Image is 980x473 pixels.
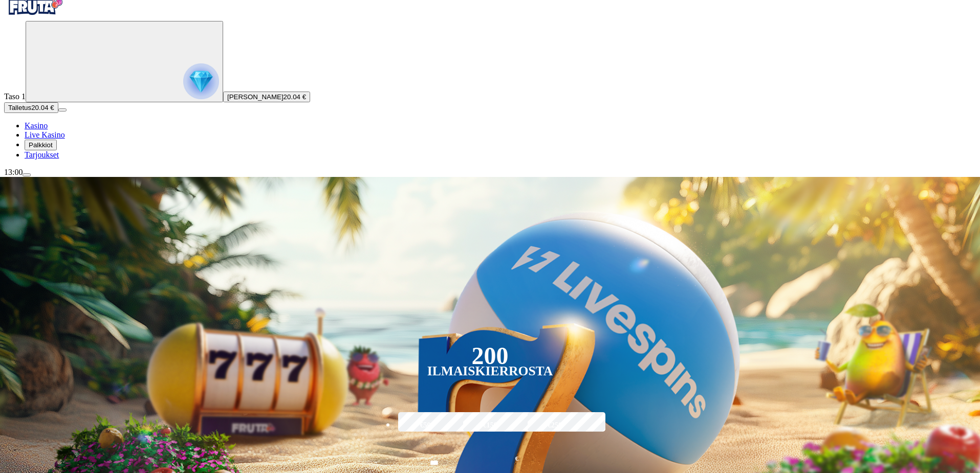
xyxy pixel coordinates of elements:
span: Kasino [25,121,48,130]
button: reward iconPalkkiot [25,140,57,150]
span: Taso 1 [4,92,26,101]
span: 20.04 € [284,93,306,101]
span: € [515,454,518,464]
a: diamond iconKasino [25,121,48,130]
button: reward progress [26,21,223,102]
img: reward progress [183,63,219,99]
label: €150 [461,411,520,440]
button: menu [23,173,31,176]
a: gift-inverted iconTarjoukset [25,150,59,159]
span: Tarjoukset [25,150,59,159]
span: 13:00 [4,168,23,176]
a: Fruta [4,12,66,20]
span: 20.04 € [31,104,54,111]
div: 200 [471,350,508,362]
span: [PERSON_NAME] [227,93,284,101]
div: Ilmaiskierrosta [427,365,553,377]
button: Talletusplus icon20.04 € [4,102,58,113]
a: poker-chip iconLive Kasino [25,130,65,139]
span: Talletus [8,104,31,111]
button: menu [58,108,67,111]
label: €50 [396,411,455,440]
button: [PERSON_NAME]20.04 € [223,92,310,102]
label: €250 [525,411,584,440]
span: Palkkiot [29,141,53,149]
span: Live Kasino [25,130,65,139]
